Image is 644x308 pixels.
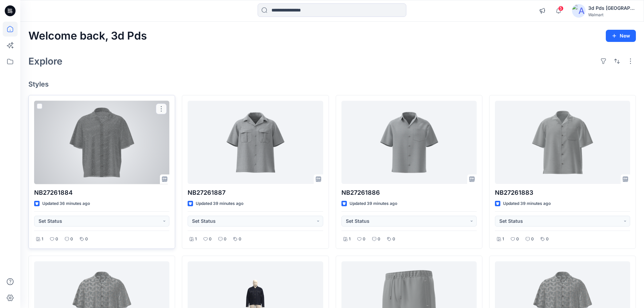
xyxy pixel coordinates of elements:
[188,101,323,184] a: NB27261887
[588,4,636,12] div: 3d Pds [GEOGRAPHIC_DATA]
[502,236,504,243] p: 1
[546,236,549,243] p: 0
[341,188,477,197] p: NB27261886
[606,30,636,42] button: New
[495,188,630,197] p: NB27261883
[28,30,147,42] h2: Welcome back, 3d Pds
[85,236,88,243] p: 0
[188,188,323,197] p: NB27261887
[378,236,380,243] p: 0
[503,200,551,207] p: Updated 39 minutes ago
[531,236,534,243] p: 0
[341,101,477,184] a: NB27261886
[28,80,636,88] h4: Styles
[28,56,63,67] h2: Explore
[209,236,212,243] p: 0
[239,236,241,243] p: 0
[349,236,351,243] p: 1
[196,200,243,207] p: Updated 39 minutes ago
[392,236,395,243] p: 0
[195,236,197,243] p: 1
[363,236,365,243] p: 0
[588,12,636,17] div: Walmart
[350,200,397,207] p: Updated 39 minutes ago
[34,188,169,197] p: NB27261884
[70,236,73,243] p: 0
[558,6,564,11] span: 5
[55,236,58,243] p: 0
[34,101,169,184] a: NB27261884
[516,236,519,243] p: 0
[42,236,43,243] p: 1
[572,4,586,18] img: avatar
[42,200,90,207] p: Updated 36 minutes ago
[495,101,630,184] a: NB27261883
[224,236,226,243] p: 0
